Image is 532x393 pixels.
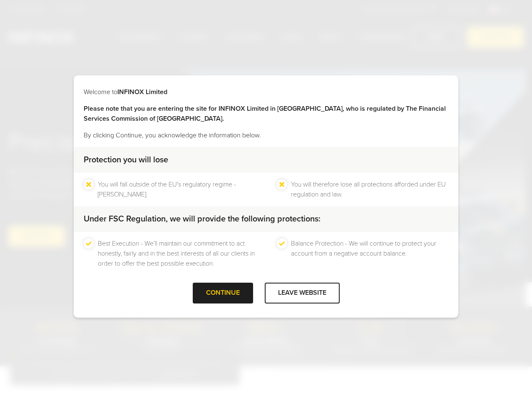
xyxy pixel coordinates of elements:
[98,179,255,199] li: You will fall outside of the EU's regulatory regime - [PERSON_NAME].
[84,130,448,140] p: By clicking Continue, you acknowledge the information below.
[193,283,253,303] div: CONTINUE
[84,214,321,224] strong: Under FSC Regulation, we will provide the following protections:
[84,155,168,165] strong: Protection you will lose
[291,239,448,269] li: Balance Protection - We will continue to protect your account from a negative account balance.
[291,179,448,199] li: You will therefore lose all protections afforded under EU regulation and law.
[84,104,446,123] strong: Please note that you are entering the site for INFINOX Limited in [GEOGRAPHIC_DATA], who is regul...
[117,88,167,96] strong: INFINOX Limited
[98,239,255,269] li: Best Execution - We’ll maintain our commitment to act honestly, fairly and in the best interests ...
[84,87,448,97] p: Welcome to
[265,283,340,303] div: LEAVE WEBSITE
